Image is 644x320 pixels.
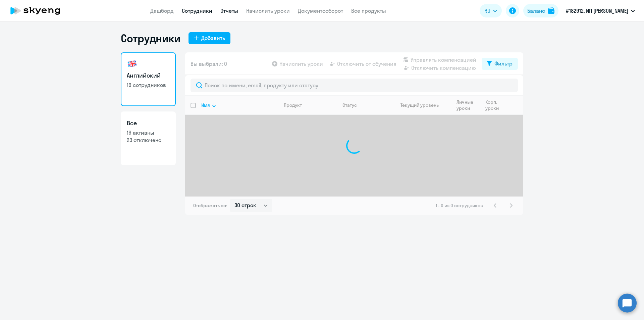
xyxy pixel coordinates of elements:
[482,58,518,70] button: Фильтр
[182,7,212,14] a: Сотрудники
[394,102,451,108] div: Текущий уровень
[400,102,439,108] div: Текущий уровень
[548,7,554,14] img: balance
[523,4,558,17] button: Балансbalance
[566,7,628,15] p: #182912, ИП [PERSON_NAME]
[189,32,230,44] button: Добавить
[127,119,170,128] h3: Все
[457,99,480,111] div: Личные уроки
[436,202,483,209] span: 1 - 0 из 0 сотрудников
[527,7,545,15] div: Баланс
[351,7,386,14] a: Все продукты
[121,52,176,106] a: Английский19 сотрудников
[127,129,170,136] p: 19 активны
[562,3,638,19] button: #182912, ИП [PERSON_NAME]
[201,102,210,108] div: Имя
[121,111,176,165] a: Все19 активны23 отключено
[121,32,180,45] h1: Сотрудники
[127,81,170,89] p: 19 сотрудников
[127,58,138,69] img: english
[284,102,302,108] div: Продукт
[220,7,238,14] a: Отчеты
[246,7,290,14] a: Начислить уроки
[201,102,278,108] div: Имя
[480,4,502,17] button: RU
[191,60,227,68] span: Вы выбрали: 0
[298,7,343,14] a: Документооборот
[201,34,225,42] div: Добавить
[127,71,170,80] h3: Английский
[485,99,504,111] div: Корп. уроки
[127,136,170,144] p: 23 отключено
[484,7,490,15] span: RU
[193,202,227,209] span: Отображать по:
[342,102,357,108] div: Статус
[191,79,518,92] input: Поиск по имени, email, продукту или статусу
[494,59,513,67] div: Фильтр
[150,7,174,14] a: Дашборд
